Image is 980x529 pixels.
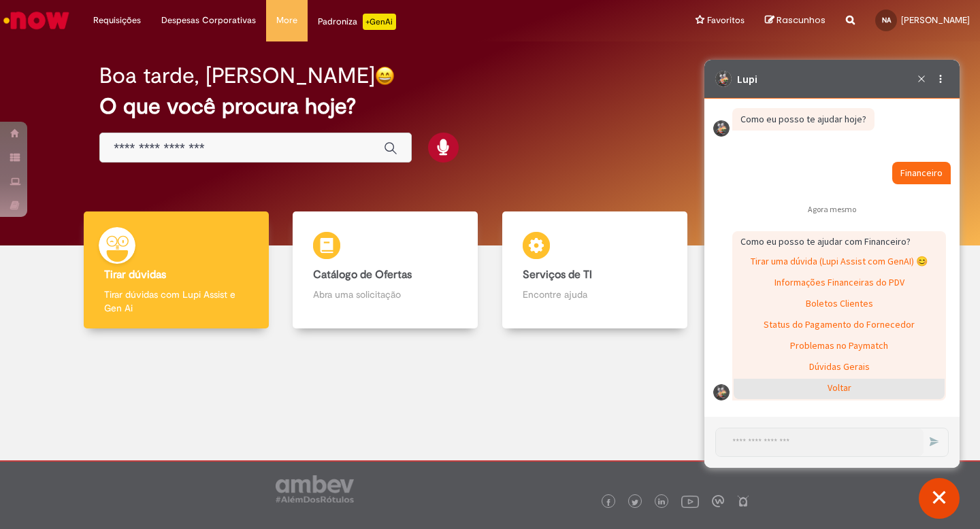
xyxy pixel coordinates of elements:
b: Serviços de TI [523,268,592,281]
h2: Boa tarde, [PERSON_NAME] [99,64,375,88]
p: Encontre ajuda [523,288,667,301]
img: happy-face.png [375,66,395,86]
p: Abra uma solicitação [313,288,457,301]
a: Catálogo de Ofertas Abra uma solicitação [281,211,491,329]
p: Tirar dúvidas com Lupi Assist e Gen Ai [104,288,248,315]
h2: O que você procura hoje? [99,95,881,118]
iframe: Suporte do Bate-Papo [704,60,960,468]
a: Tirar dúvidas Tirar dúvidas com Lupi Assist e Gen Ai [71,211,281,329]
button: Fechar conversa de suporte [919,478,960,519]
a: Serviços de TI Encontre ajuda [490,211,700,329]
b: Tirar dúvidas [104,268,166,281]
div: Padroniza [318,14,396,30]
img: logo_footer_ambev_rotulo_gray.png [276,475,354,502]
span: [PERSON_NAME] [901,14,970,26]
span: Rascunhos [777,14,826,27]
span: Favoritos [707,14,745,27]
img: logo_footer_twitter.png [632,499,638,506]
a: Base de Conhecimento Consulte e aprenda [700,211,909,329]
img: ServiceNow [1,7,71,34]
p: +GenAi [363,14,396,30]
img: logo_footer_linkedin.png [658,498,665,507]
img: logo_footer_youtube.png [681,492,699,510]
a: Rascunhos [765,14,826,27]
span: Despesas Corporativas [161,14,256,27]
span: More [276,14,297,27]
span: Requisições [93,14,141,27]
img: logo_footer_facebook.png [605,499,612,506]
b: Catálogo de Ofertas [313,268,412,281]
span: NA [882,16,891,24]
